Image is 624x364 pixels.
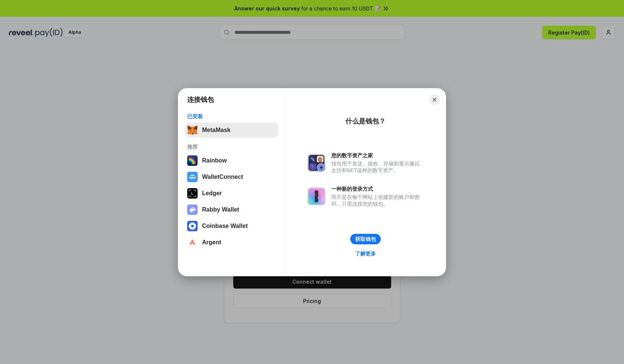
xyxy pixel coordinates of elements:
[355,236,376,242] div: 获取钱包
[202,190,222,197] div: Ledger
[331,152,423,159] div: 您的数字资产之家
[185,219,278,233] button: Coinbase Wallet
[187,188,198,199] img: svg+xml,%3Csvg%20xmlns%3D%22http%3A%2F%2Fwww.w3.org%2F2000%2Fsvg%22%20width%3D%2228%22%20height%3...
[202,127,230,133] div: MetaMask
[345,117,386,126] div: 什么是钱包？
[185,123,278,138] button: MetaMask
[187,125,198,135] img: svg+xml,%3Csvg%20fill%3D%22none%22%20height%3D%2233%22%20viewBox%3D%220%200%2035%2033%22%20width%...
[202,174,243,180] div: WalletConnect
[331,194,423,207] div: 而不是在每个网站上创建新的账户和密码，只需连接您的钱包。
[185,235,278,250] button: Argent
[185,186,278,201] button: Ledger
[429,94,440,105] button: Close
[187,95,214,104] h1: 连接钱包
[350,234,381,244] button: 获取钱包
[202,239,221,246] div: Argent
[308,187,325,205] img: svg+xml,%3Csvg%20xmlns%3D%22http%3A%2F%2Fwww.w3.org%2F2000%2Fsvg%22%20fill%3D%22none%22%20viewBox...
[187,155,198,166] img: svg+xml,%3Csvg%20width%3D%22120%22%20height%3D%22120%22%20viewBox%3D%220%200%20120%20120%22%20fil...
[185,202,278,217] button: Rabby Wallet
[185,153,278,168] button: Rainbow
[202,206,239,213] div: Rabby Wallet
[202,223,248,229] div: Coinbase Wallet
[187,113,276,120] div: 已安装
[187,172,198,182] img: svg+xml,%3Csvg%20width%3D%2228%22%20height%3D%2228%22%20viewBox%3D%220%200%2028%2028%22%20fill%3D...
[308,154,325,172] img: svg+xml,%3Csvg%20xmlns%3D%22http%3A%2F%2Fwww.w3.org%2F2000%2Fsvg%22%20fill%3D%22none%22%20viewBox...
[331,186,423,192] div: 一种新的登录方式
[187,144,276,150] div: 推荐
[331,160,423,174] div: 钱包用于发送、接收、存储和显示像以太坊和NFT这样的数字资产。
[355,250,376,257] div: 了解更多
[187,221,198,231] img: svg+xml,%3Csvg%20width%3D%2228%22%20height%3D%2228%22%20viewBox%3D%220%200%2028%2028%22%20fill%3D...
[187,204,198,215] img: svg+xml,%3Csvg%20xmlns%3D%22http%3A%2F%2Fwww.w3.org%2F2000%2Fsvg%22%20fill%3D%22none%22%20viewBox...
[202,157,227,164] div: Rainbow
[187,237,198,248] img: svg+xml,%3Csvg%20width%3D%2228%22%20height%3D%2228%22%20viewBox%3D%220%200%2028%2028%22%20fill%3D...
[351,249,380,258] a: 了解更多
[185,170,278,184] button: WalletConnect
